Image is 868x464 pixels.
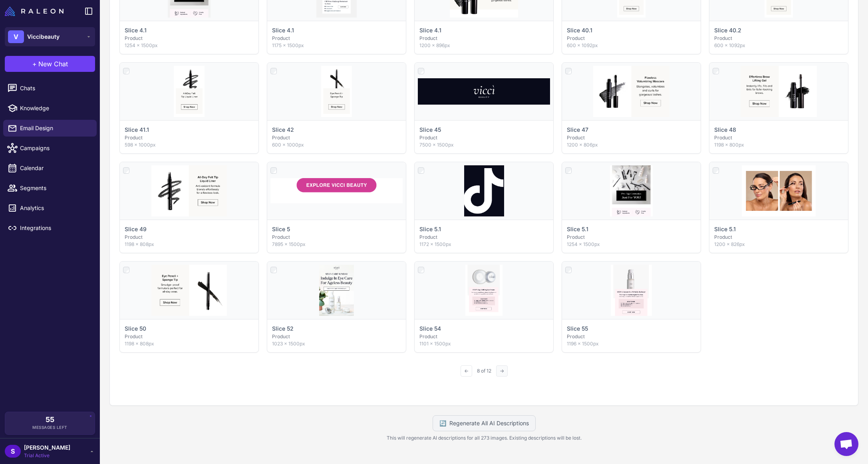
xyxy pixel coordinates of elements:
p: Slice 5 [272,225,290,234]
span: + [32,59,37,69]
p: 1198 × 808px [125,340,254,347]
span: Email Design [20,124,90,133]
p: 598 × 1000px [125,141,254,149]
p: 1200 × 826px [714,241,843,248]
span: 🔄 [439,419,446,428]
p: Product [714,35,843,42]
p: Slice 42 [272,125,294,134]
p: Product [272,234,401,241]
span: Integrations [20,224,90,232]
p: Slice 4.1 [419,26,441,35]
p: 600 × 1000px [272,141,401,149]
button: +New Chat [5,56,95,72]
span: 8 of 12 [474,367,495,375]
span: Knowledge [20,104,90,113]
a: Raleon Logo [5,6,67,16]
img: Raleon Logo [5,6,64,16]
button: → [496,365,508,377]
p: Product [125,234,254,241]
p: 1254 × 1500px [125,42,254,49]
p: Slice 4.1 [125,26,147,35]
p: 1023 × 1500px [272,340,401,347]
p: Slice 40.1 [567,26,592,35]
span: Chats [20,84,90,93]
p: 1172 × 1500px [419,241,548,248]
p: Product [125,35,254,42]
p: Product [272,35,401,42]
p: 1196 × 1500px [567,340,696,347]
span: New Chat [38,59,68,69]
p: Slice 5.1 [567,225,588,234]
div: S [5,445,21,458]
a: Calendar [3,160,97,176]
p: Product [272,333,401,340]
p: Slice 52 [272,324,294,333]
span: Viccibeauty [27,32,60,41]
p: 1101 × 1500px [419,340,548,347]
p: Product [419,134,548,141]
p: Product [567,35,696,42]
p: Slice 50 [125,324,146,333]
span: Regenerate All AI Descriptions [449,419,529,428]
p: Product [419,35,548,42]
span: Messages Left [32,424,68,430]
p: 1200 × 896px [419,42,548,49]
a: Analytics [3,200,97,216]
button: 🔄Regenerate All AI Descriptions [433,415,536,431]
span: Campaigns [20,144,90,153]
p: Product [567,333,696,340]
a: Campaigns [3,140,97,157]
p: Slice 54 [419,324,441,333]
p: Slice 40.2 [714,26,741,35]
p: Slice 41.1 [125,125,149,134]
p: Product [125,134,254,141]
p: Slice 48 [714,125,736,134]
p: Product [714,234,843,241]
p: Slice 5.1 [714,225,736,234]
span: Segments [20,184,90,192]
a: Integrations [3,220,97,236]
p: Product [567,134,696,141]
p: 600 × 1092px [567,42,696,49]
p: Product [714,134,843,141]
p: 600 × 1092px [714,42,843,49]
p: Product [125,333,254,340]
p: 1200 × 806px [567,141,696,149]
p: Slice 49 [125,225,147,234]
p: Product [419,234,548,241]
p: 7895 × 1500px [272,241,401,248]
p: 1198 × 800px [714,141,843,149]
span: Analytics [20,204,90,212]
p: 1254 × 1500px [567,241,696,248]
button: VViccibeauty [5,27,95,46]
a: Segments [3,180,97,196]
p: Slice 47 [567,125,588,134]
span: 55 [46,416,54,423]
span: Trial Active [24,452,70,459]
span: [PERSON_NAME] [24,443,70,452]
span: Calendar [20,164,90,173]
p: This will regenerate AI descriptions for all 273 images. Existing descriptions will be lost. [109,434,858,442]
p: 1198 × 808px [125,241,254,248]
p: Slice 45 [419,125,441,134]
p: 7500 × 1500px [419,141,548,149]
p: Product [567,234,696,241]
p: Slice 4.1 [272,26,294,35]
p: Slice 5.1 [419,225,441,234]
a: Chats [3,80,97,97]
p: 1175 × 1500px [272,42,401,49]
p: Product [272,134,401,141]
a: Knowledge [3,100,97,117]
p: Product [419,333,548,340]
p: Slice 55 [567,324,588,333]
a: Email Design [3,120,97,137]
div: Open chat [834,432,858,456]
button: ← [461,365,472,377]
div: V [8,30,24,43]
